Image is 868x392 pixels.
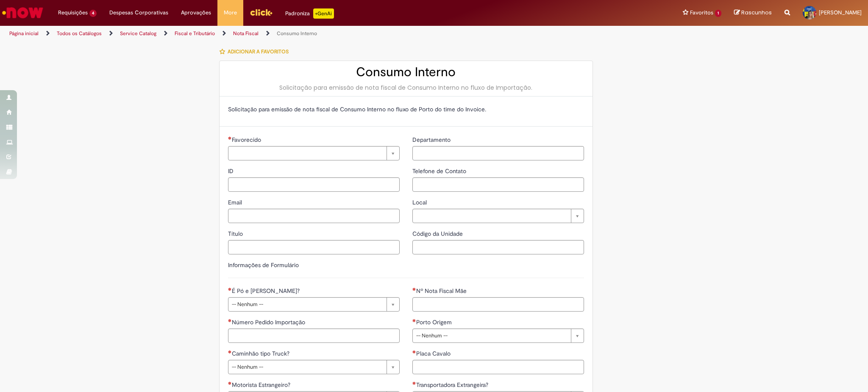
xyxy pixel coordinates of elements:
span: Motorista Estrangeiro? [232,381,292,389]
span: -- Nenhum -- [232,298,382,311]
span: Adicionar a Favoritos [228,48,289,55]
span: 1 [715,10,721,17]
span: Requisições [58,8,88,17]
span: Necessários [412,319,416,322]
span: Placa Cavalo [416,350,452,357]
input: ID [228,177,400,192]
span: -- Nenhum -- [232,360,382,374]
input: Placa Cavalo [412,360,584,374]
span: Necessários [228,350,232,353]
span: Número Pedido Importação [232,318,307,326]
span: Necessários [228,319,232,322]
a: Service Catalog [120,30,156,37]
span: [PERSON_NAME] [819,9,862,16]
input: Número Pedido Importação [228,329,400,343]
span: Despesas Corporativas [109,8,168,17]
span: Necessários [228,287,232,291]
span: Transportadora Extrangeira? [416,381,490,389]
label: Informações de Formulário [228,261,299,269]
img: click_logo_yellow_360x200.png [250,6,273,19]
h2: Consumo Interno [228,65,584,79]
span: Local [412,199,428,206]
div: Solicitação para emissão de nota fiscal de Consumo Interno no fluxo de Importação. [228,83,584,92]
span: Necessários [412,287,416,291]
span: Necessários [228,381,232,385]
input: Telefone de Contato [412,177,584,192]
span: Favoritos [690,8,713,17]
span: ID [228,167,235,175]
input: Departamento [412,146,584,160]
span: Título [228,230,245,237]
a: Todos os Catálogos [57,30,102,37]
span: 4 [89,10,97,17]
span: É Pó e [PERSON_NAME]? [232,287,301,295]
span: Email [228,199,244,206]
a: Fiscal e Tributário [175,30,215,37]
input: Email [228,209,400,223]
span: Telefone de Contato [412,167,468,175]
div: Padroniza [285,8,334,19]
span: Porto Origem [416,318,453,326]
span: Rascunhos [741,8,772,17]
a: Consumo Interno [277,30,317,37]
span: Necessários [412,381,416,385]
span: Necessários - Favorecido [232,136,263,144]
input: Título [228,240,400,254]
a: Página inicial [9,30,39,37]
input: Código da Unidade [412,240,584,254]
span: Caminhão tipo Truck? [232,350,291,357]
img: ServiceNow [1,4,45,21]
span: More [224,8,237,17]
span: Necessários [228,136,232,140]
span: Departamento [412,136,452,144]
p: +GenAi [313,8,334,19]
p: Solicitação para emissão de nota fiscal de Consumo Interno no fluxo de Porto do time do Invoice. [228,105,584,113]
span: Necessários [412,350,416,353]
ul: Trilhas de página [6,26,572,41]
span: Nº Nota Fiscal Mãe [416,287,468,295]
a: Nota Fiscal [233,30,259,37]
a: Limpar campo Favorecido [228,146,400,160]
input: Nº Nota Fiscal Mãe [412,297,584,312]
button: Adicionar a Favoritos [219,43,293,61]
span: Código da Unidade [412,230,465,237]
span: Aprovações [181,8,211,17]
a: Rascunhos [734,9,772,17]
a: Limpar campo Local [412,209,584,223]
span: -- Nenhum -- [416,329,567,342]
